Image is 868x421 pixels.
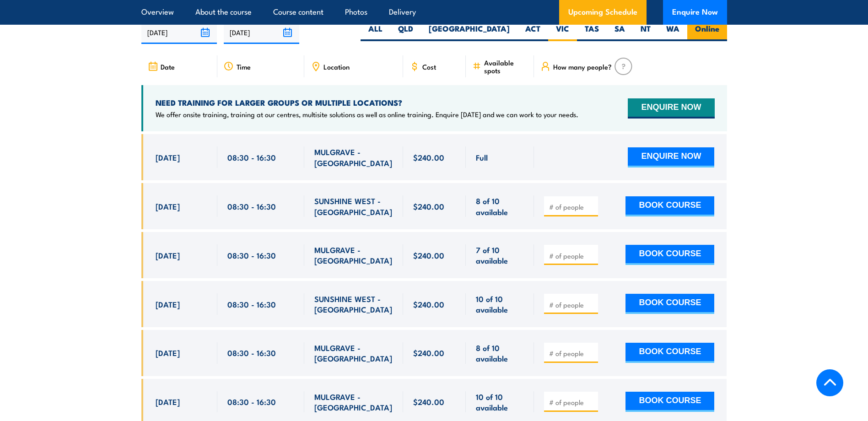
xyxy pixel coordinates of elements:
[314,146,393,168] span: MULGRAVE - [GEOGRAPHIC_DATA]
[227,299,276,309] span: 08:30 - 16:30
[413,299,444,309] span: $240.00
[156,250,180,260] span: [DATE]
[549,349,595,358] input: # of people
[628,147,714,167] button: ENQUIRE NOW
[237,63,251,70] span: Time
[413,347,444,358] span: $240.00
[476,244,524,266] span: 7 of 10 available
[476,391,524,413] span: 10 of 10 available
[413,201,444,211] span: $240.00
[227,201,276,211] span: 08:30 - 16:30
[625,196,714,216] button: BOOK COURSE
[476,293,524,315] span: 10 of 10 available
[227,250,276,260] span: 08:30 - 16:30
[625,343,714,363] button: BOOK COURSE
[227,347,276,358] span: 08:30 - 16:30
[549,398,595,407] input: # of people
[141,21,217,44] input: From date
[549,300,595,309] input: # of people
[633,23,658,41] label: NT
[518,23,548,41] label: ACT
[553,63,612,70] span: How many people?
[156,396,180,407] span: [DATE]
[549,251,595,260] input: # of people
[361,23,390,41] label: ALL
[227,396,276,407] span: 08:30 - 16:30
[156,152,180,162] span: [DATE]
[323,63,350,70] span: Location
[314,293,393,315] span: SUNSHINE WEST - [GEOGRAPHIC_DATA]
[413,152,444,162] span: $240.00
[484,59,528,74] span: Available spots
[156,299,180,309] span: [DATE]
[577,23,607,41] label: TAS
[687,23,727,41] label: Online
[422,63,436,70] span: Cost
[314,342,393,364] span: MULGRAVE - [GEOGRAPHIC_DATA]
[156,110,578,119] p: We offer onsite training, training at our centres, multisite solutions as well as online training...
[314,244,393,266] span: MULGRAVE - [GEOGRAPHIC_DATA]
[224,21,299,44] input: To date
[476,195,524,217] span: 8 of 10 available
[413,250,444,260] span: $240.00
[625,294,714,314] button: BOOK COURSE
[476,342,524,364] span: 8 of 10 available
[625,245,714,265] button: BOOK COURSE
[413,396,444,407] span: $240.00
[156,347,180,358] span: [DATE]
[314,391,393,413] span: MULGRAVE - [GEOGRAPHIC_DATA]
[607,23,633,41] label: SA
[421,23,518,41] label: [GEOGRAPHIC_DATA]
[549,202,595,211] input: # of people
[658,23,687,41] label: WA
[548,23,577,41] label: VIC
[227,152,276,162] span: 08:30 - 16:30
[476,152,488,162] span: Full
[625,392,714,412] button: BOOK COURSE
[628,98,714,119] button: ENQUIRE NOW
[314,195,393,217] span: SUNSHINE WEST - [GEOGRAPHIC_DATA]
[161,63,175,70] span: Date
[156,97,578,108] h4: NEED TRAINING FOR LARGER GROUPS OR MULTIPLE LOCATIONS?
[390,23,421,41] label: QLD
[156,201,180,211] span: [DATE]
